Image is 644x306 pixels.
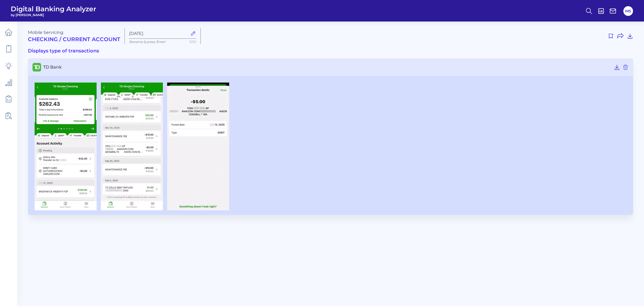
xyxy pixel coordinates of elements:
[101,83,163,210] img: TD Bank
[11,5,96,13] span: Digital Banking Analyzer
[28,30,120,42] div: Mobile Servicing
[189,40,196,44] span: 11/50
[43,65,612,70] span: TD Bank
[11,13,96,17] span: by [PERSON_NAME]
[28,36,120,42] h2: Checking / Current Account
[167,83,229,210] img: TD Bank
[35,83,97,210] img: TD Bank
[623,6,633,16] button: MS
[129,40,196,44] p: Rename & press 'Enter'
[28,48,633,54] h3: Displays type of transactions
